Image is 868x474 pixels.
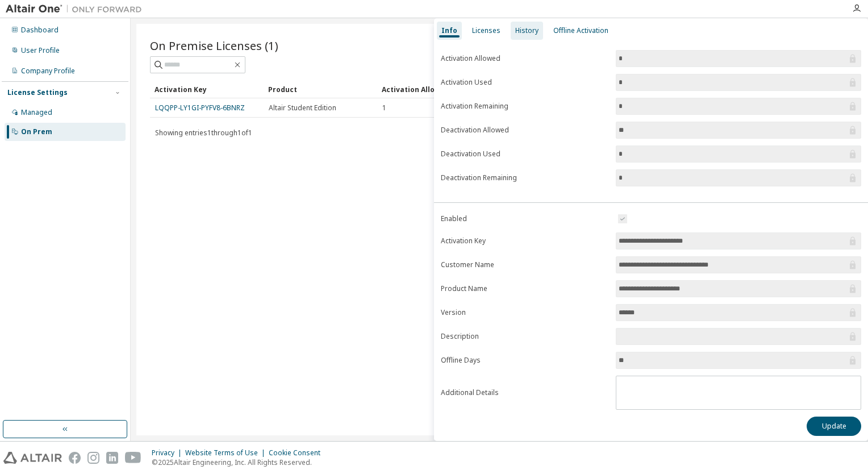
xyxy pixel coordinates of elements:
[152,458,327,467] p: © 2025 Altair Engineering, Inc. All Rights Reserved.
[21,66,75,76] div: Company Profile
[152,448,185,458] div: Privacy
[6,3,148,15] img: Altair One
[441,54,609,63] label: Activation Allowed
[87,452,99,464] img: instagram.svg
[441,260,609,269] label: Customer Name
[269,103,336,113] span: Altair Student Edition
[21,26,59,35] div: Dashboard
[441,308,609,317] label: Version
[441,173,609,182] label: Deactivation Remaining
[807,417,861,436] button: Update
[155,128,252,138] span: Showing entries 1 through 1 of 1
[185,448,269,458] div: Website Terms of Use
[382,80,486,98] div: Activation Allowed
[125,452,141,464] img: youtube.svg
[472,26,500,35] div: Licenses
[441,26,457,35] div: Info
[268,80,373,98] div: Product
[441,78,609,87] label: Activation Used
[21,108,52,117] div: Managed
[441,356,609,365] label: Offline Days
[382,103,386,113] span: 1
[269,448,327,458] div: Cookie Consent
[3,452,62,464] img: altair_logo.svg
[441,284,609,293] label: Product Name
[150,38,278,53] span: On Premise Licenses (1)
[441,214,609,223] label: Enabled
[155,103,245,113] a: LQQPP-LY1GI-PYFV8-6BNRZ
[515,26,539,35] div: History
[441,332,609,341] label: Description
[21,127,52,136] div: On Prem
[441,236,609,246] label: Activation Key
[21,46,60,55] div: User Profile
[441,126,609,135] label: Deactivation Allowed
[106,452,118,464] img: linkedin.svg
[441,388,609,397] label: Additional Details
[69,452,81,464] img: facebook.svg
[155,80,259,98] div: Activation Key
[441,102,609,111] label: Activation Remaining
[441,149,609,159] label: Deactivation Used
[7,88,68,97] div: License Settings
[553,26,608,35] div: Offline Activation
